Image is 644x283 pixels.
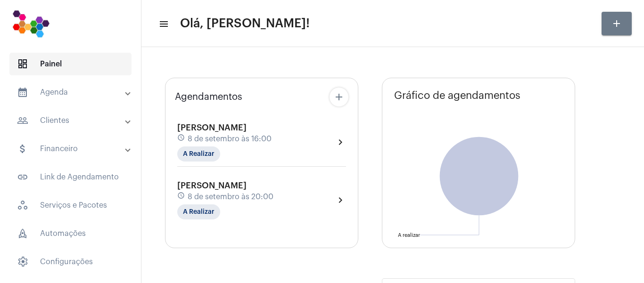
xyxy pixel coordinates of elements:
[17,171,28,183] mat-icon: sidenav icon
[177,134,186,144] mat-icon: schedule
[158,18,168,30] mat-icon: sidenav icon
[17,143,126,154] mat-panel-title: Financeiro
[177,123,247,132] span: [PERSON_NAME]
[611,18,622,29] mat-icon: add
[17,200,28,211] span: sidenav icon
[6,81,141,104] mat-expansion-panel-header: sidenav iconAgenda
[177,204,220,219] mat-chip: A Realizar
[17,256,28,267] span: sidenav icon
[394,90,520,101] span: Gráfico de agendamentos
[9,251,132,273] span: Configurações
[177,146,220,162] mat-chip: A Realizar
[8,5,54,42] img: 7bf4c2a9-cb5a-6366-d80e-59e5d4b2024a.png
[17,115,126,126] mat-panel-title: Clientes
[9,166,132,188] span: Link de Agendamento
[9,53,132,75] span: Painel
[177,192,186,202] mat-icon: schedule
[6,137,141,160] mat-expansion-panel-header: sidenav iconFinanceiro
[9,222,132,245] span: Automações
[333,91,345,103] mat-icon: add
[17,143,28,154] mat-icon: sidenav icon
[398,233,420,238] text: A realizar
[188,135,272,143] span: 8 de setembro às 16:00
[17,87,28,98] mat-icon: sidenav icon
[335,137,346,148] mat-icon: chevron_right
[335,194,346,206] mat-icon: chevron_right
[188,193,273,201] span: 8 de setembro às 20:00
[17,87,126,98] mat-panel-title: Agenda
[17,58,28,70] span: sidenav icon
[177,181,247,190] span: [PERSON_NAME]
[9,194,132,217] span: Serviços e Pacotes
[180,16,310,31] span: Olá, [PERSON_NAME]!
[175,92,242,102] span: Agendamentos
[6,109,141,132] mat-expansion-panel-header: sidenav iconClientes
[17,228,28,239] span: sidenav icon
[17,115,28,126] mat-icon: sidenav icon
